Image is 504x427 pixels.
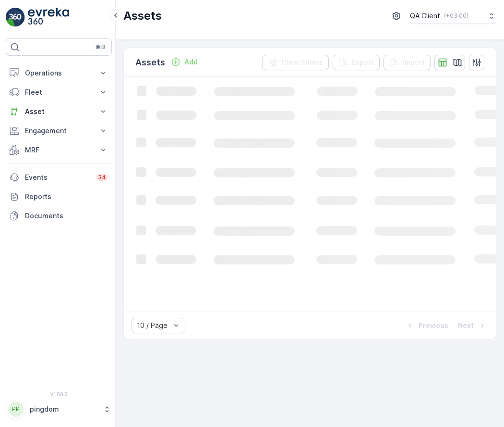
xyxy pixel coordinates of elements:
[6,140,112,160] button: MRF
[281,58,323,67] p: Clear Filters
[410,11,440,21] p: QA Client
[135,56,165,69] p: Assets
[458,321,474,330] p: Next
[6,391,112,397] span: v 1.50.3
[184,57,198,67] p: Add
[262,55,329,70] button: Clear Filters
[25,145,93,155] p: MRF
[25,68,93,78] p: Operations
[25,88,93,97] p: Fleet
[410,8,496,24] button: QA Client(+03:00)
[167,56,202,68] button: Add
[444,12,468,20] p: ( +03:00 )
[6,83,112,102] button: Fleet
[6,187,112,206] a: Reports
[403,58,425,67] p: Import
[6,63,112,83] button: Operations
[333,55,380,70] button: Export
[384,55,431,70] button: Import
[28,8,69,27] img: logo_light-DOdMpM7g.png
[404,320,449,331] button: Previous
[6,399,112,419] button: PPpingdom
[457,320,488,331] button: Next
[98,174,106,181] p: 34
[352,58,374,67] p: Export
[25,107,93,116] p: Asset
[25,126,93,136] p: Engagement
[25,173,90,182] p: Events
[25,211,108,221] p: Documents
[6,102,112,121] button: Asset
[6,121,112,140] button: Engagement
[96,43,105,51] p: ⌘B
[6,206,112,226] a: Documents
[419,321,448,330] p: Previous
[30,404,98,414] p: pingdom
[6,168,112,187] a: Events34
[25,192,108,201] p: Reports
[8,402,24,417] div: PP
[6,8,25,27] img: logo
[123,8,162,24] p: Assets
